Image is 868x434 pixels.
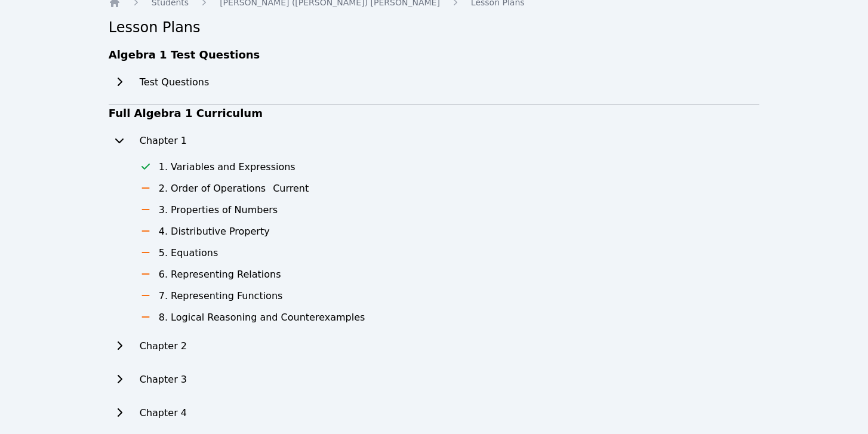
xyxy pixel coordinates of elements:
[109,105,760,122] h3: Full Algebra 1 Curriculum
[159,203,278,217] h3: 3. Properties of Numbers
[140,134,187,148] h2: Chapter 1
[109,47,760,63] h3: Algebra 1 Test Questions
[273,181,309,196] button: Current
[159,224,270,239] h3: 4. Distributive Property
[159,289,283,303] h3: 7. Representing Functions
[159,160,296,174] h3: 1. Variables and Expressions
[140,339,187,353] h2: Chapter 2
[109,18,760,37] h2: Lesson Plans
[159,267,281,282] h3: 6. Representing Relations
[159,181,266,196] h3: 2. Order of Operations
[140,75,210,90] h2: Test Questions
[159,310,365,325] h3: 8. Logical Reasoning and Counterexamples
[140,373,187,387] h2: Chapter 3
[159,246,218,260] h3: 5. Equations
[140,406,187,420] h2: Chapter 4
